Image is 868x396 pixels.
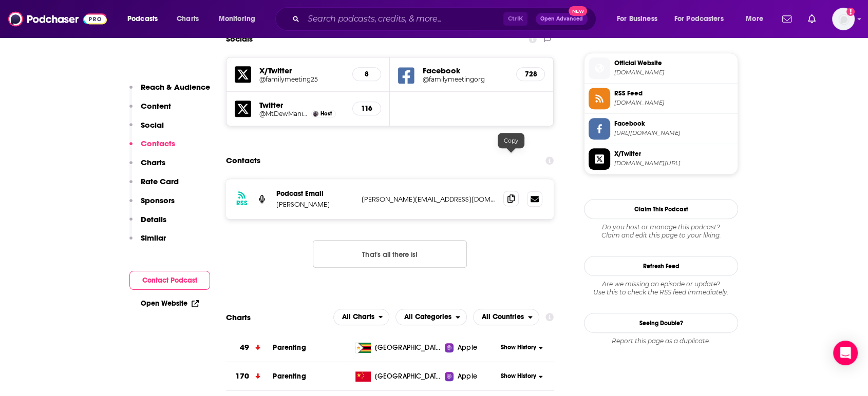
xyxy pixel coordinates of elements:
h5: 8 [361,70,372,78]
h5: @familymeeting25 [259,75,344,83]
h5: Facebook [423,66,508,75]
input: Search podcasts, credits, & more... [304,11,503,27]
p: [PERSON_NAME] [276,200,353,209]
button: open menu [212,11,269,27]
button: open menu [333,309,390,325]
button: open menu [668,11,739,27]
span: https://www.facebook.com/familymeetingorg [614,129,733,137]
a: Seeing Double? [584,313,738,333]
button: Show History [497,372,546,381]
button: Content [129,101,171,120]
span: thomasosterkamp.libsyn.com [614,69,733,76]
button: Contact Podcast [129,271,210,290]
button: open menu [610,11,670,27]
p: Contacts [141,138,175,148]
button: Claim This Podcast [584,199,738,219]
p: Podcast Email [276,189,353,198]
a: @familymeetingorg [423,75,508,83]
span: Charts [177,12,199,26]
button: Refresh Feed [584,256,738,276]
a: Parenting [273,372,306,381]
h3: 49 [240,342,249,353]
button: Details [129,214,166,233]
a: Apple [445,371,497,382]
a: Facebook[URL][DOMAIN_NAME] [589,118,733,140]
h2: Platforms [333,309,390,325]
p: Charts [141,157,165,167]
span: Logged in as notablypr2 [832,8,855,30]
button: Contacts [129,138,175,157]
span: RSS Feed [614,89,733,98]
span: China [375,371,442,382]
span: Apple [458,343,477,353]
span: New [569,6,587,16]
a: Parenting [273,343,306,352]
a: @MtDewManiac [259,110,309,117]
span: Ctrl K [503,12,527,26]
h2: Socials [226,29,253,49]
h3: RSS [236,199,248,207]
a: [GEOGRAPHIC_DATA] [351,371,445,382]
span: Official Website [614,58,733,68]
h2: Charts [226,312,251,322]
span: All Countries [482,313,524,321]
button: open menu [395,309,467,325]
div: Are we missing an episode or update? Use this to check the RSS feed immediately. [584,280,738,296]
span: For Podcasters [674,12,724,26]
span: Host [320,110,332,117]
h3: 170 [235,370,249,382]
span: X/Twitter [614,149,733,159]
a: Official Website[DOMAIN_NAME] [589,57,733,79]
span: More [746,12,763,26]
p: Social [141,120,164,130]
div: Open Intercom Messenger [833,341,858,365]
a: Show notifications dropdown [778,10,796,28]
button: Similar [129,233,166,252]
div: Search podcasts, credits, & more... [285,7,606,31]
a: 49 [226,333,273,362]
button: open menu [120,11,171,27]
span: Show History [500,343,536,352]
h5: 116 [361,104,372,113]
button: open menu [473,309,539,325]
a: 170 [226,362,273,390]
h2: Contacts [226,151,260,170]
a: Apple [445,343,497,353]
span: Facebook [614,119,733,128]
div: Claim and edit this page to your liking. [584,223,738,240]
span: Apple [458,371,477,382]
button: Show History [497,343,546,352]
a: Charts [170,11,205,27]
img: Thomas Osterkamp [313,111,318,116]
div: Copy [498,133,524,148]
span: Show History [500,372,536,381]
a: X/Twitter[DOMAIN_NAME][URL] [589,148,733,170]
p: Details [141,214,166,224]
p: Content [141,101,171,111]
h2: Countries [473,309,539,325]
button: Charts [129,157,165,176]
button: Nothing here. [313,240,467,268]
h2: Categories [395,309,467,325]
span: All Categories [404,313,451,321]
img: Podchaser - Follow, Share and Rate Podcasts [8,9,107,29]
span: Open Advanced [540,16,583,22]
span: twitter.com/familymeeting25 [614,160,733,167]
span: Zimbabwe [375,343,442,353]
a: Show notifications dropdown [804,10,820,28]
button: Social [129,120,164,139]
h5: X/Twitter [259,66,344,75]
a: [GEOGRAPHIC_DATA] [351,343,445,353]
a: Open Website [141,299,199,308]
p: Rate Card [141,176,179,186]
img: User Profile [832,8,855,30]
button: Rate Card [129,176,179,195]
button: Show profile menu [832,8,855,30]
p: [PERSON_NAME][EMAIL_ADDRESS][DOMAIN_NAME] [362,195,495,204]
